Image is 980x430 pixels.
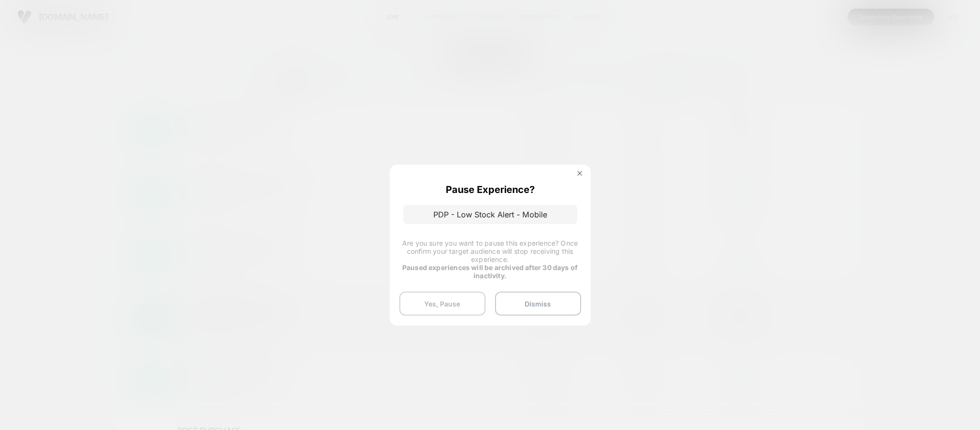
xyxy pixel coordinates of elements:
button: Yes, Pause [399,292,485,316]
strong: Paused experiences will be archived after 30 days of inactivity. [402,263,578,280]
p: PDP - Low Stock Alert - Mobile [403,205,577,224]
button: Dismiss [495,292,581,316]
p: Pause Experience? [446,184,535,195]
img: close [577,171,582,176]
span: Are you sure you want to pause this experience? Once confirm your target audience will stop recei... [402,239,578,263]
